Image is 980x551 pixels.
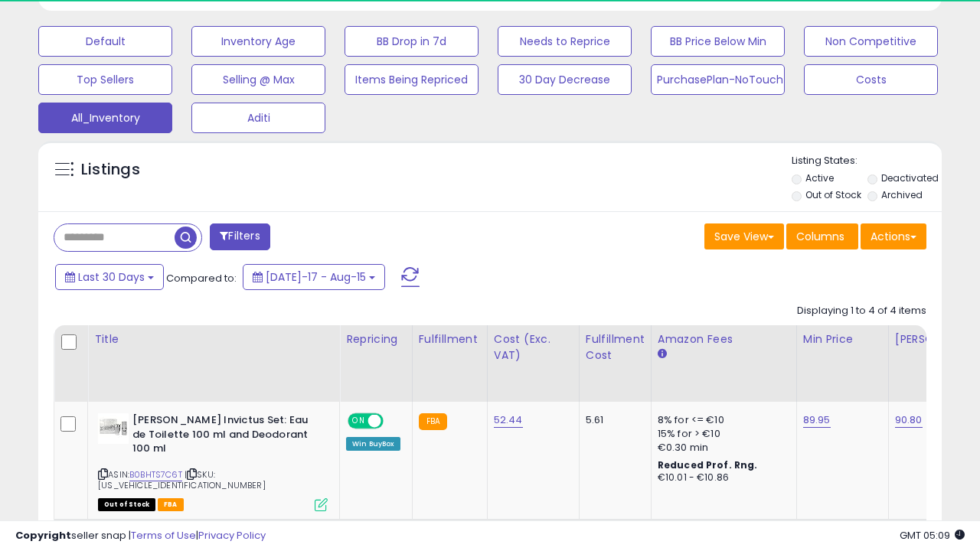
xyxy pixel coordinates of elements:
button: Costs [804,64,938,95]
a: Terms of Use [131,528,196,543]
button: Filters [210,223,269,250]
div: ASIN: [98,413,328,510]
button: Needs to Reprice [498,26,632,57]
div: Fulfillment Cost [586,331,645,364]
div: Displaying 1 to 4 of 4 items [797,304,926,318]
img: 41SHpQeEb7L._SL40_.jpg [98,413,129,444]
b: Reduced Prof. Rng. [658,458,758,471]
div: Fulfillment [419,331,481,347]
span: Last 30 Days [78,269,145,285]
button: [DATE]-17 - Aug-15 [243,264,385,290]
button: Items Being Repriced [345,64,479,95]
small: Amazon Fees. [658,347,667,361]
button: Selling @ Max [191,64,325,95]
label: Active [805,171,834,184]
small: FBA [419,413,447,430]
button: BB Price Below Min [651,26,785,57]
button: Top Sellers [38,64,172,95]
span: | SKU: [US_VEHICLE_IDENTIFICATION_NUMBER] [98,468,266,491]
button: Actions [861,223,926,249]
button: Save View [704,223,784,249]
span: OFF [381,415,406,428]
div: Repricing [346,331,406,347]
label: Out of Stock [805,188,861,201]
button: Last 30 Days [55,264,164,290]
span: Columns [796,229,844,244]
label: Deactivated [881,171,939,184]
button: 30 Day Decrease [498,64,632,95]
h5: Listings [81,159,140,181]
button: Aditi [191,103,325,133]
button: Inventory Age [191,26,325,57]
span: FBA [158,498,184,511]
div: 8% for <= €10 [658,413,785,427]
div: Amazon Fees [658,331,790,347]
strong: Copyright [15,528,71,543]
a: 90.80 [895,412,923,428]
b: [PERSON_NAME] Invictus Set: Eau de Toilette 100 ml and Deodorant 100 ml [132,413,318,460]
div: seller snap | | [15,529,266,543]
p: Listing States: [792,154,942,168]
button: Default [38,26,172,57]
div: €10.01 - €10.86 [658,471,785,484]
button: Columns [786,223,858,249]
div: Win BuyBox [346,437,400,451]
button: Non Competitive [804,26,938,57]
a: B0BHTS7C6T [129,468,182,481]
button: PurchasePlan-NoTouch [651,64,785,95]
span: 2025-09-15 05:09 GMT [900,528,965,543]
button: BB Drop in 7d [345,26,479,57]
a: 52.44 [494,412,523,428]
a: 89.95 [803,412,831,428]
a: Privacy Policy [198,528,266,543]
div: Cost (Exc. VAT) [494,331,573,364]
div: Title [94,331,333,347]
div: 15% for > €10 [658,427,785,441]
div: €0.30 min [658,441,785,455]
span: All listings that are currently out of stock and unavailable for purchase on Amazon [98,498,155,511]
span: [DATE]-17 - Aug-15 [266,269,366,285]
div: Min Price [803,331,882,347]
label: Archived [881,188,923,201]
span: ON [349,415,368,428]
span: Compared to: [166,271,237,285]
button: All_Inventory [38,103,172,133]
div: 5.61 [586,413,639,427]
